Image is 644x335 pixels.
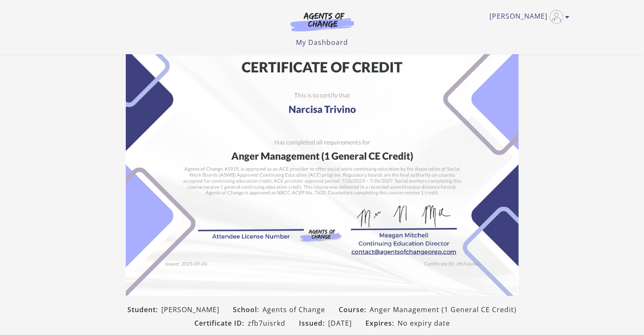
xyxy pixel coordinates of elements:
[370,305,517,315] span: Anger Management (1 General CE Credit)
[398,318,450,328] span: No expiry date
[263,305,325,315] span: Agents of Change
[282,12,363,31] img: Agents of Change Logo
[365,318,398,328] span: Expires:
[161,305,219,315] span: [PERSON_NAME]
[126,19,519,296] img: Certificate
[339,305,370,315] span: Course:
[299,318,328,328] span: Issued:
[296,38,348,47] a: My Dashboard
[194,318,248,328] span: Certificate ID:
[489,10,565,24] a: Toggle menu
[328,318,352,328] span: [DATE]
[127,305,161,315] span: Student:
[248,318,285,328] span: zfb7uisrkd
[233,305,263,315] span: School:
